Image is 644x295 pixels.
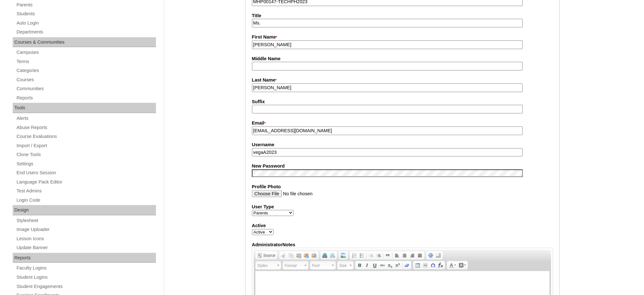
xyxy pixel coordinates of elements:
[255,261,281,270] a: Styles
[422,262,429,269] a: Insert Horizontal Line
[252,241,553,248] label: AdministratorNotes
[16,235,156,243] a: Lesson Icons
[16,94,156,102] a: Reports
[310,261,336,270] a: Font
[252,34,553,41] label: First Name
[16,114,156,122] a: Alerts
[252,55,553,62] label: Middle Name
[16,273,156,281] a: Student Logins
[340,252,347,259] a: Add Image
[16,28,156,36] a: Departments
[16,151,156,159] a: Clone Tools
[310,252,318,259] a: Paste from Word
[16,283,156,291] a: Student Engagements
[414,262,422,269] a: Table
[458,262,467,269] a: Background Color
[16,10,156,18] a: Students
[337,261,354,270] a: Size
[16,244,156,252] a: Update Banner
[252,120,553,127] label: Email
[403,262,411,269] a: Remove Format
[16,133,156,140] a: Course Evaluations
[252,12,553,19] label: Title
[16,85,156,93] a: Communities
[371,262,379,269] a: Underline
[384,252,392,259] a: Block Quote
[252,222,553,229] label: Active
[350,252,358,259] a: Insert/Remove Numbered List
[409,252,416,259] a: Align Right
[13,205,156,215] div: Design
[16,187,156,195] a: Test Admins
[16,48,156,56] a: Campuses
[252,163,553,169] label: New Password
[437,262,444,269] a: Insert Equation
[13,103,156,113] div: Tools
[375,252,383,259] a: Increase Indent
[16,1,156,9] a: Parents
[394,262,402,269] a: Superscript
[312,262,331,270] span: Font
[16,67,156,75] a: Categories
[329,252,336,259] a: Unlink
[16,124,156,132] a: Abuse Reports
[435,252,442,259] a: Show Blocks
[16,226,156,234] a: Image Uploader
[363,262,371,269] a: Italic
[16,264,156,272] a: Faculty Logins
[16,58,156,66] a: Terms
[448,262,458,269] a: Text Color
[16,196,156,204] a: Login Code
[358,252,366,259] a: Insert/Remove Bulleted List
[429,262,437,269] a: Insert Special Character
[303,252,310,259] a: Paste as plain text
[252,204,553,210] label: User Type
[252,183,553,190] label: Profile Photo
[257,262,276,270] span: Styles
[252,77,553,84] label: Last Name
[16,169,156,177] a: End Users Session
[252,98,553,105] label: Suffix
[13,37,156,47] div: Courses & Communities
[16,19,156,27] a: Auto Login
[401,252,409,259] a: Center
[16,76,156,84] a: Courses
[295,252,303,259] a: Paste
[427,252,435,259] a: Maximize
[280,252,288,259] a: Cut
[367,252,375,259] a: Decrease Indent
[379,262,386,269] a: Strike Through
[262,253,275,258] span: Source
[339,262,349,270] span: Size
[256,252,277,259] a: Source
[356,262,363,269] a: Bold
[386,262,394,269] a: Subscript
[285,262,304,270] span: Format
[321,252,329,259] a: Link
[16,217,156,225] a: Stylesheet
[16,178,156,186] a: Language Pack Editor
[283,261,308,270] a: Format
[416,252,424,259] a: Justify
[393,252,401,259] a: Align Left
[288,252,295,259] a: Copy
[16,142,156,150] a: Import / Export
[252,141,553,148] label: Username
[13,253,156,263] div: Reports
[16,160,156,168] a: Settings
